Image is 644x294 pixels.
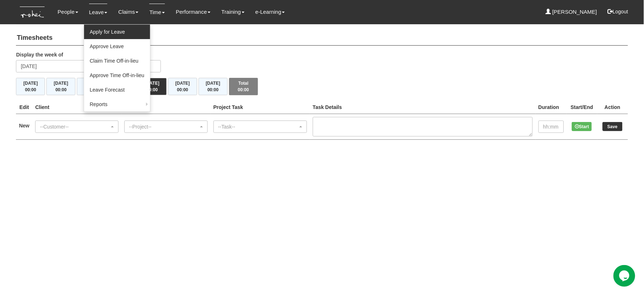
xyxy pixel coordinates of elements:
a: Time [149,4,165,21]
input: hh:mm [539,121,564,133]
th: Duration [536,101,567,114]
a: Claim Time Off-in-lieu [84,54,150,68]
span: 00:00 [238,87,249,92]
div: --Customer-- [40,123,109,130]
button: [DATE]00:00 [168,78,197,95]
a: Leave Forecast [84,83,150,97]
iframe: chat widget [614,265,637,287]
label: Display the week of [16,51,63,58]
button: [DATE]00:00 [199,78,228,95]
button: Total00:00 [229,78,258,95]
th: Project [121,101,211,114]
th: Project Task [211,101,310,114]
button: [DATE]00:00 [77,78,106,95]
button: --Task-- [213,121,307,133]
a: Performance [176,4,211,20]
button: [DATE]00:00 [16,78,45,95]
th: Client [32,101,121,114]
a: Approve Time Off-in-lieu [84,68,150,83]
div: Timesheet Week Summary [16,78,628,95]
a: Apply for Leave [84,25,150,39]
button: --Customer-- [35,121,119,133]
a: Approve Leave [84,39,150,54]
a: [PERSON_NAME] [545,4,597,20]
button: --Project-- [124,121,208,133]
span: 00:00 [177,87,188,92]
a: Claims [118,4,138,20]
button: [DATE]00:00 [46,78,75,95]
th: Edit [16,101,32,114]
span: 00:00 [25,87,36,92]
a: Leave [89,4,108,21]
div: --Project-- [129,123,199,130]
button: Logout [603,3,633,20]
h4: Timesheets [16,31,628,46]
a: e-Learning [255,4,285,20]
a: Training [221,4,245,20]
th: Start/End [567,101,597,114]
button: [DATE]00:00 [138,78,167,95]
button: Start [572,122,592,131]
span: 00:00 [207,87,219,92]
input: Save [603,122,623,131]
div: --Task-- [218,123,298,130]
th: Task Details [310,101,536,114]
a: Reports [84,97,150,112]
span: 00:00 [55,87,67,92]
a: People [58,4,78,20]
span: 00:00 [147,87,158,92]
label: New [19,122,29,129]
th: Action [597,101,628,114]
